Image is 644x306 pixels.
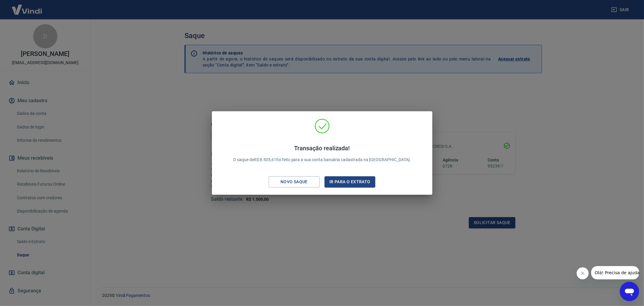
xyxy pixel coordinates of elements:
span: Olá! Precisa de ajuda? [4,4,51,9]
div: Novo saque [273,178,315,186]
p: O saque de R$ 8.505,61 foi feito para a sua conta bancária cadastrada na [GEOGRAPHIC_DATA]. [233,145,411,163]
iframe: Botão para abrir a janela de mensagens [620,282,639,301]
iframe: Fechar mensagem [577,267,589,279]
button: Novo saque [269,176,320,187]
button: Ir para o extrato [325,176,376,187]
iframe: Mensagem da empresa [591,266,639,279]
h4: Transação realizada! [233,145,411,152]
